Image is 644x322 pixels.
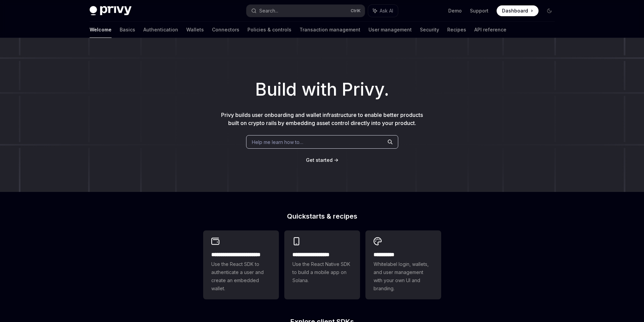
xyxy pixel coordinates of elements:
span: Ctrl K [351,8,361,14]
img: dark logo [90,6,132,16]
a: Demo [448,7,462,14]
button: Ask AI [368,5,398,17]
span: Get started [306,157,333,163]
a: Welcome [90,22,112,38]
a: Wallets [186,22,204,38]
a: Get started [306,157,333,164]
a: Basics [120,22,135,38]
button: Toggle dark mode [544,5,555,16]
h1: Build with Privy. [11,76,633,103]
span: Whitelabel login, wallets, and user management with your own UI and branding. [374,260,433,293]
h2: Quickstarts & recipes [203,213,441,220]
a: Authentication [143,22,178,38]
span: Use the React SDK to authenticate a user and create an embedded wallet. [211,260,271,293]
a: Security [420,22,439,38]
span: Privy builds user onboarding and wallet infrastructure to enable better products built on crypto ... [221,112,423,126]
a: Recipes [447,22,466,38]
span: Help me learn how to… [252,139,303,146]
a: API reference [474,22,506,38]
a: **** *****Whitelabel login, wallets, and user management with your own UI and branding. [365,230,441,299]
span: Dashboard [502,7,528,14]
a: **** **** **** ***Use the React Native SDK to build a mobile app on Solana. [284,230,360,299]
a: Dashboard [497,5,539,16]
a: Support [470,7,488,14]
span: Use the React Native SDK to build a mobile app on Solana. [292,260,352,284]
a: User management [368,22,412,38]
a: Connectors [212,22,239,38]
button: Search...CtrlK [246,5,365,17]
a: Policies & controls [247,22,291,38]
div: Search... [259,7,278,15]
a: Transaction management [300,22,360,38]
span: Ask AI [380,7,393,14]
